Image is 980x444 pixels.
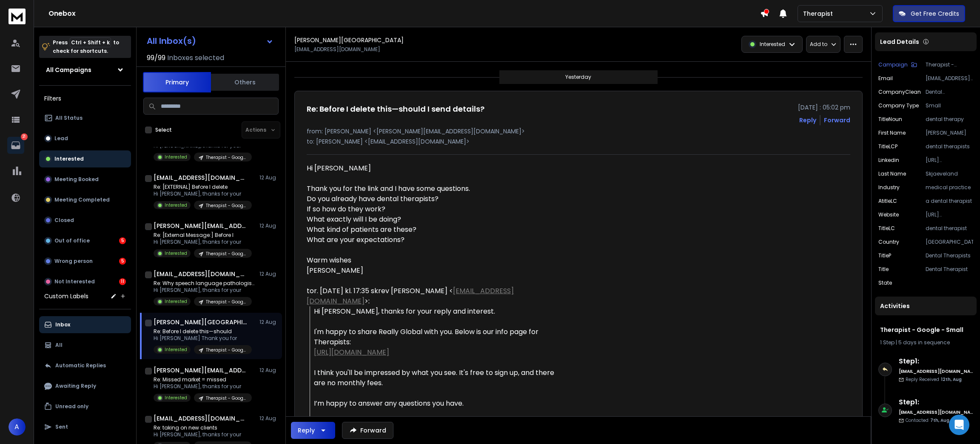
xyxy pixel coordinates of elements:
div: Reply [298,426,315,435]
p: Re: Missed market = missed [154,376,252,383]
p: Dental [GEOGRAPHIC_DATA] [926,89,973,95]
button: Automatic Replies [39,357,131,374]
p: Therapist - Google - Small [206,299,247,305]
p: 12 Aug [259,271,279,277]
p: Not Interested [54,278,95,285]
h6: Step 1 : [899,397,973,407]
p: Interested [54,156,84,162]
h1: [PERSON_NAME][GEOGRAPHIC_DATA] [294,36,404,44]
p: Inbox [55,321,70,328]
p: a dental therapist [926,198,973,205]
p: Hi [PERSON_NAME], thanks for your [154,239,252,245]
p: Hi [PERSON_NAME], thanks for your [154,287,256,294]
p: Automatic Replies [55,362,106,369]
p: [PERSON_NAME] [926,130,973,136]
span: 7th, Aug [930,417,949,424]
div: I’m happy to answer any questions you have. [314,398,555,409]
p: titleNoun [878,116,902,123]
p: Awaiting Reply [55,383,96,389]
div: tor. [DATE] kl. 17:35 skrev [PERSON_NAME] < >: [307,286,555,306]
h1: All Campaigns [46,66,91,74]
div: If so how do they work? [307,204,555,214]
button: Meeting Booked [39,171,131,188]
button: Primary [143,72,211,92]
p: Skjaeveland [926,170,973,177]
div: Forward [824,116,850,124]
button: Unread only [39,398,131,415]
div: Thank you for the link and I have some questions. [307,184,555,194]
p: TitleP [878,252,891,259]
button: All [39,337,131,354]
h1: Onebox [48,9,760,19]
button: Not Interested11 [39,273,131,290]
button: Meeting Completed [39,191,131,208]
span: Ctrl + Shift + k [70,37,111,47]
h1: All Inbox(s) [147,37,196,45]
p: [GEOGRAPHIC_DATA] [926,239,973,245]
button: All Campaigns [39,61,131,78]
h3: Filters [39,92,131,104]
p: Reply Received [906,376,962,383]
div: What exactly will I be doing? [307,214,555,225]
p: Therapist [803,9,836,18]
h6: Step 1 : [899,356,973,366]
p: Country [878,239,899,245]
button: Others [211,73,279,92]
p: Re: taking on new clients [154,424,252,431]
p: linkedin [878,157,899,164]
a: [URL][DOMAIN_NAME] [314,347,389,357]
h1: [PERSON_NAME][GEOGRAPHIC_DATA] [154,318,247,326]
p: Unread only [55,403,88,410]
div: Warm wishes [307,255,555,265]
p: Interested [165,346,187,353]
button: Lead [39,130,131,147]
button: Get Free Credits [893,5,965,22]
p: Hi [PERSON_NAME] Thank you for [154,335,252,342]
p: Closed [54,217,74,224]
p: Interested [165,250,187,257]
button: Interested [39,150,131,167]
p: from: [PERSON_NAME] <[PERSON_NAME][EMAIL_ADDRESS][DOMAIN_NAME]> [307,127,850,136]
h3: Inboxes selected [167,53,224,63]
p: [EMAIL_ADDRESS][DOMAIN_NAME] [926,75,973,82]
div: [PERSON_NAME] [307,265,555,276]
p: 21 [21,133,28,140]
p: Hi [PERSON_NAME], thanks for your [154,431,252,438]
p: 12 Aug [259,319,279,326]
h1: Re: Before I delete this—should I send details? [307,103,484,115]
p: 12 Aug [259,174,279,181]
p: Lead [54,135,68,142]
p: Interested [165,395,187,401]
p: [DATE] : 05:02 pm [798,103,850,112]
button: Campaign [878,61,917,68]
button: Forward [342,422,393,439]
p: medical practice [926,184,973,191]
p: Re: [EXTERNAL] Before I delete [154,184,252,190]
button: A [9,418,26,435]
div: What are your expectations? [307,235,555,245]
h1: [EMAIL_ADDRESS][DOMAIN_NAME] [154,270,247,278]
p: Re: [External Message:] Before I [154,232,252,239]
h6: [EMAIL_ADDRESS][DOMAIN_NAME] [899,409,973,415]
p: dental therapists [926,143,973,150]
p: titleLC [878,225,895,232]
p: Add to [810,41,827,48]
div: What kind of patients are these? [307,225,555,235]
p: All Status [55,115,83,121]
div: Hi [PERSON_NAME], thanks for your reply and interest. [314,306,555,317]
p: 12 Aug [259,415,279,422]
p: Small [926,102,973,109]
button: Awaiting Reply [39,378,131,395]
p: title [878,266,889,273]
p: Re: Why speech language pathologists [154,280,256,287]
p: Therapist - Google - Large [206,251,247,257]
p: Hi [PERSON_NAME], thanks for your [154,190,252,197]
p: dental therapy [926,116,973,123]
button: All Inbox(s) [140,32,280,49]
div: Open Intercom Messenger [949,415,969,435]
div: 5 [119,258,126,265]
div: Hi [PERSON_NAME] [307,163,555,276]
p: Campaign [878,61,908,68]
button: Wrong person5 [39,253,131,270]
